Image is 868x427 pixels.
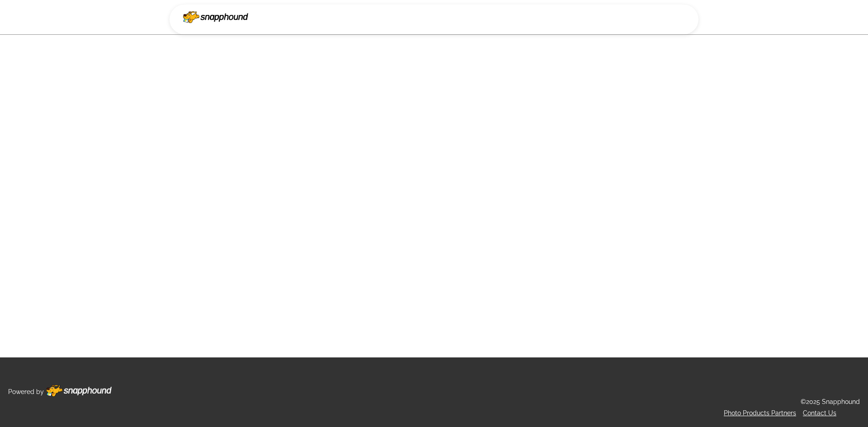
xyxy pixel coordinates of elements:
a: Photo Products Partners [724,409,796,417]
img: Footer [46,385,112,397]
p: ©2025 Snapphound [801,396,860,408]
p: Powered by [8,386,44,398]
a: Contact Us [803,409,836,417]
img: Snapphound Logo [183,11,248,23]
